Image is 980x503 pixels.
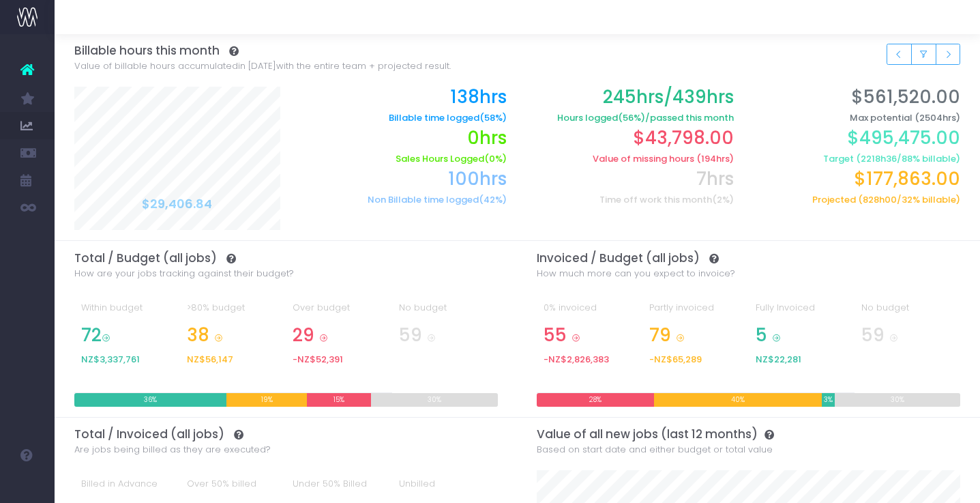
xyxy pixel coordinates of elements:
[187,477,279,501] div: Over 50% billed
[187,301,279,325] div: >80% budget
[527,113,733,124] h6: Hours logged /passed this month
[293,477,385,501] div: Under 50% Billed
[301,195,507,205] h6: Non Billable time logged
[301,169,507,190] h2: 100hrs
[654,393,822,407] div: 40%
[544,354,609,365] span: -NZ$2,826,383
[399,477,491,501] div: Unbilled
[479,113,507,124] span: (58%)
[618,113,645,124] span: (56%)
[861,301,953,325] div: No budget
[371,393,498,407] div: 30%
[537,443,773,457] span: Based on start date and either budget or total value
[226,393,307,407] div: 19%
[74,393,227,407] div: 36%
[293,354,343,365] span: -NZ$52,391
[17,476,38,496] img: images/default_profile_image.png
[649,301,741,325] div: Partly invoiced
[527,128,733,149] h2: $43,798.00
[81,477,173,501] div: Billed in Advance
[479,195,507,205] span: (42%)
[537,267,735,281] span: How much more can you expect to invoice?
[301,128,507,149] h2: 0hrs
[484,154,507,164] span: (0%)
[754,128,960,149] h2: $495,475.00
[81,354,140,365] span: NZ$3,337,761
[756,301,848,325] div: Fully Invoiced
[902,195,912,205] span: 32
[74,44,961,57] h3: Billable hours this month
[187,325,209,346] span: 38
[537,427,960,441] h3: Value of all new jobs (last 12 months)
[754,87,960,108] h2: $561,520.00
[399,301,491,325] div: No budget
[527,195,733,205] h6: Time off work this month
[74,59,451,73] span: Value of billable hours accumulated with the entire team + projected result.
[301,154,507,164] h6: Sales Hours Logged
[527,87,733,108] h2: 245hrs/439hrs
[301,113,507,124] h6: Billable time logged
[756,325,767,346] span: 5
[861,154,897,164] span: 2218h36
[527,169,733,190] h2: 7hrs
[537,251,700,265] span: Invoiced / Budget (all jobs)
[754,169,960,190] h2: $177,863.00
[835,393,961,407] div: 30%
[712,195,734,205] span: (2%)
[649,354,702,365] span: -NZ$65,289
[81,301,173,325] div: Within budget
[301,87,507,108] h2: 138hrs
[537,393,654,407] div: 28%
[754,195,960,205] h6: Projected ( / % billable)
[544,325,567,346] span: 55
[756,354,801,365] span: NZ$22,281
[187,354,233,365] span: NZ$56,147
[293,301,385,325] div: Over budget
[887,44,960,65] div: Small button group
[74,427,224,441] span: Total / Invoiced (all jobs)
[238,59,276,73] span: in [DATE]
[861,325,885,346] span: 59
[74,443,271,457] span: Are jobs being billed as they are executed?
[754,154,960,164] h6: Target ( / % billable)
[74,251,217,265] span: Total / Budget (all jobs)
[822,393,834,407] div: 3%
[74,267,294,281] span: How are your jobs tracking against their budget?
[293,325,314,346] span: 29
[399,325,422,346] span: 59
[902,154,912,164] span: 88
[81,325,102,346] span: 72
[544,301,636,325] div: 0% invoiced
[527,154,733,164] h6: Value of missing hours (194hrs)
[649,325,671,346] span: 79
[307,393,370,407] div: 15%
[754,113,960,124] h6: Max potential (2504hrs)
[863,195,897,205] span: 828h00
